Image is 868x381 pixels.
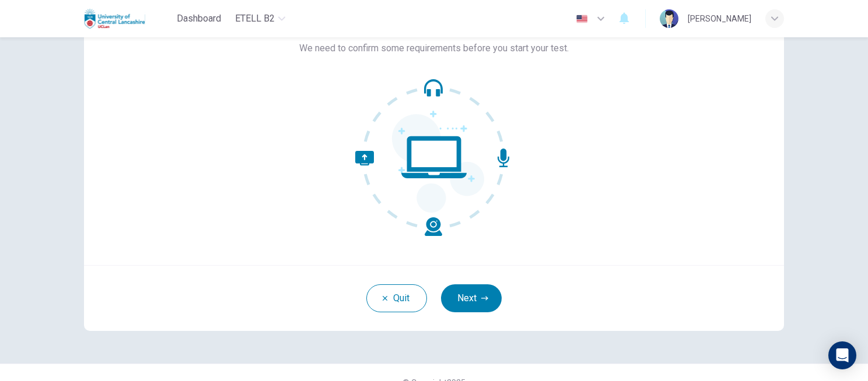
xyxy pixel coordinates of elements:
[172,8,226,29] button: Dashboard
[84,7,145,30] img: Uclan logo
[828,341,856,369] div: Open Intercom Messenger
[688,12,751,26] div: [PERSON_NAME]
[575,15,589,23] img: en
[366,284,427,312] button: Quit
[230,8,290,29] button: eTELL B2
[177,12,221,26] span: Dashboard
[660,9,678,28] img: Profile picture
[235,12,275,26] span: eTELL B2
[441,284,502,312] button: Next
[84,7,172,30] a: Uclan logo
[299,41,569,55] span: We need to confirm some requirements before you start your test.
